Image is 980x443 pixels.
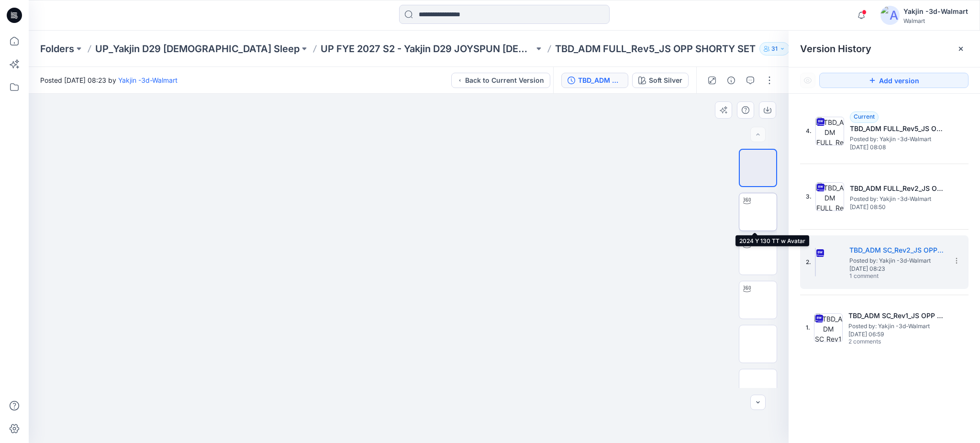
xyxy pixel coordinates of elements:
[848,321,944,331] span: Posted by: Yakjin -3d-Walmart
[118,76,178,84] a: Yakjin -3d-Walmart
[561,73,628,88] button: TBD_ADM SC_Rev2_JS OPP SHORTY SET
[849,266,945,272] span: [DATE] 08:23
[321,42,534,55] a: UP FYE 2027 S2 - Yakjin D29 JOYSPUN [DEMOGRAPHIC_DATA] Sleepwear
[957,45,965,53] button: Close
[849,256,945,266] span: Posted by: Yakjin -3d-Walmart
[451,73,550,88] button: Back to Current Version
[850,123,946,134] h5: TBD_ADM FULL_Rev5_JS OPP SHORTY SET
[850,134,946,144] span: Posted by: Yakjin -3d-Walmart
[806,258,811,266] span: 2.
[771,44,778,54] p: 31
[40,75,178,85] span: Posted [DATE] 08:23 by
[806,323,810,332] span: 1.
[903,17,968,24] div: Walmart
[578,75,622,86] div: TBD_ADM SC_Rev2_JS OPP SHORTY SET
[815,248,816,277] img: TBD_ADM SC_Rev2_JS OPP SHORTY SET
[815,117,844,145] img: TBD_ADM FULL_Rev5_JS OPP SHORTY SET
[850,183,946,194] h5: TBD_ADM FULL_Rev2_JS OPP SHORTY SET
[850,194,946,204] span: Posted by: Yakjin -3d-Walmart
[848,338,915,346] span: 2 comments
[854,113,875,120] span: Current
[880,6,900,25] img: avatar
[815,182,844,211] img: TBD_ADM FULL_Rev2_JS OPP SHORTY SET
[850,204,946,210] span: [DATE] 08:50
[819,73,969,88] button: Add version
[632,73,689,88] button: Soft Silver
[806,127,812,135] span: 4.
[800,73,815,88] button: Show Hidden Versions
[800,43,871,55] span: Version History
[724,73,739,88] button: Details
[814,313,843,342] img: TBD_ADM SC_Rev1_JS OPP SHORTY SET_BAND OPT
[806,192,812,201] span: 3.
[848,310,944,321] h5: TBD_ADM SC_Rev1_JS OPP SHORTY SET_BAND OPT
[850,144,946,151] span: [DATE] 08:08
[759,42,790,55] button: 31
[849,244,945,256] h5: TBD_ADM SC_Rev2_JS OPP SHORTY SET
[848,331,944,338] span: [DATE] 06:59
[40,42,74,55] a: Folders
[555,42,756,55] p: TBD_ADM FULL_Rev5_JS OPP SHORTY SET
[903,6,968,17] div: Yakjin -3d-Walmart
[849,273,916,280] span: 1 comment
[95,42,300,55] a: UP_Yakjin D29 [DEMOGRAPHIC_DATA] Sleep
[649,75,682,86] div: Soft Silver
